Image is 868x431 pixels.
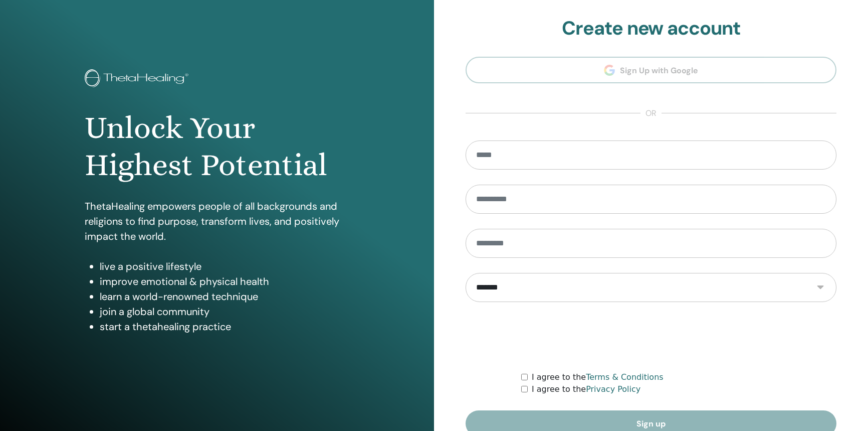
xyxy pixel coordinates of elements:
[575,317,727,356] iframe: reCAPTCHA
[85,199,349,244] p: ThetaHealing empowers people of all backgrounds and religions to find purpose, transform lives, a...
[100,259,349,274] li: live a positive lifestyle
[100,274,349,289] li: improve emotional & physical health
[532,383,640,395] label: I agree to the
[100,289,349,304] li: learn a world-renowned technique
[100,304,349,319] li: join a global community
[100,319,349,334] li: start a thetahealing practice
[85,109,349,184] h1: Unlock Your Highest Potential
[466,17,836,40] h2: Create new account
[640,107,662,119] span: or
[586,384,640,394] a: Privacy Policy
[532,371,664,383] label: I agree to the
[586,372,663,382] a: Terms & Conditions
